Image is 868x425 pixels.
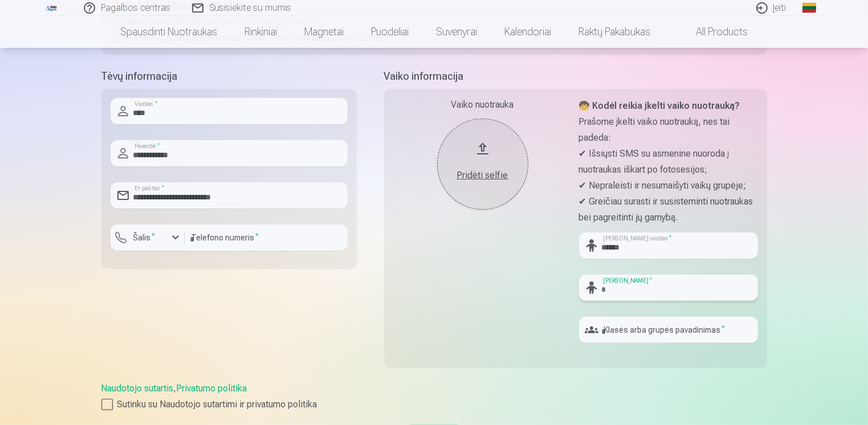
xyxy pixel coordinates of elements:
[101,68,357,84] h5: Tėvų informacija
[231,16,291,48] a: Rinkiniai
[177,383,247,394] a: Privatumo politika
[107,16,231,48] a: Spausdinti nuotraukas
[579,100,740,111] strong: 🧒 Kodėl reikia įkelti vaiko nuotrauką?
[437,118,528,210] button: Pridėti selfie
[101,383,174,394] a: Naudotojo sutartis
[101,382,767,411] div: ,
[565,16,664,48] a: Raktų pakabukas
[384,68,767,84] h5: Vaiko informacija
[579,194,758,226] p: ✔ Greičiau surasti ir susisteminti nuotraukas bei pagreitinti jų gamybą.
[579,178,758,194] p: ✔ Nepraleisti ir nesumaišyti vaikų grupėje;
[393,98,572,112] div: Vaiko nuotrauka
[357,16,422,48] a: Puodeliai
[664,16,761,48] a: All products
[579,146,758,178] p: ✔ Išsiųsti SMS su asmenine nuoroda į nuotraukas iškart po fotosesijos;
[491,16,565,48] a: Kalendoriai
[129,232,160,243] label: Šalis
[422,16,491,48] a: Suvenyrai
[291,16,357,48] a: Magnetai
[111,224,185,251] button: Šalis*
[449,169,517,182] div: Pridėti selfie
[46,5,58,11] img: /fa2
[101,398,767,411] label: Sutinku su Naudotojo sutartimi ir privatumo politika
[579,114,758,146] p: Prašome įkelti vaiko nuotrauką, nes tai padeda:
